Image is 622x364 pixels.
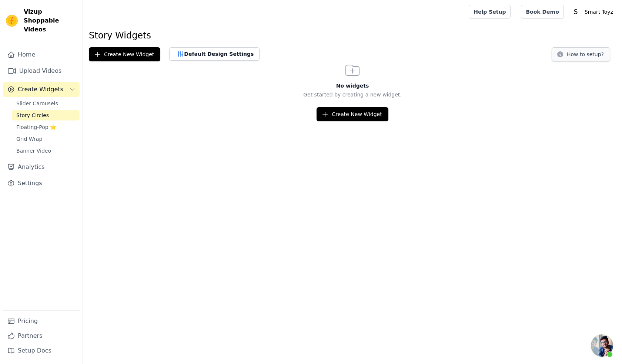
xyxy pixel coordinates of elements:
button: How to setup? [552,47,610,61]
a: Book Demo [521,5,564,19]
a: Analytics [3,160,80,174]
span: Vizup Shoppable Videos [24,7,77,34]
a: Partners [3,329,80,343]
a: Home [3,47,80,62]
span: Story Circles [16,112,49,119]
p: Smart Toyz [582,5,616,18]
a: Grid Wrap [12,134,80,144]
h3: No widgets [83,82,622,89]
h1: Story Widgets [89,30,616,41]
span: Grid Wrap [16,135,42,143]
a: Settings [3,176,80,191]
a: How to setup? [552,52,610,59]
span: Banner Video [16,147,51,154]
button: S Smart Toyz [570,5,616,18]
a: Slider Carousels [12,98,80,109]
p: Get started by creating a new widget. [83,91,622,98]
a: Upload Videos [3,64,80,78]
button: Default Design Settings [169,47,260,61]
button: Create New Widget [89,47,160,61]
span: Create Widgets [18,85,63,94]
div: Open chat [591,334,613,357]
a: Setup Docs [3,343,80,358]
span: Slider Carousels [16,100,58,107]
button: Create New Widget [317,107,388,121]
button: Create Widgets [3,82,80,97]
a: Story Circles [12,110,80,120]
a: Floating-Pop ⭐ [12,122,80,132]
a: Banner Video [12,146,80,156]
img: Vizup [6,15,18,27]
text: S [573,8,578,16]
span: Floating-Pop ⭐ [16,123,56,131]
a: Pricing [3,314,80,329]
a: Help Setup [469,5,511,19]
